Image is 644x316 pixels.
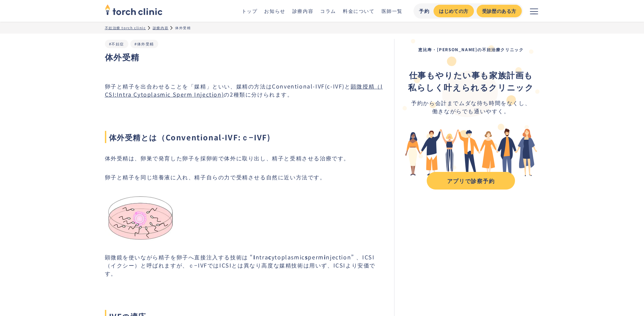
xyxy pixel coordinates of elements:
p: 顕微鏡を使いながら精子を卵子へ直接注入する技術は “ ntra ytoplasmic perm njection” 、ICSI（イクシー）と呼ばれますが、ｃ−IVFではICSIとは異なり高度な媒... [105,253,386,277]
div: 予約 [419,7,429,15]
a: #不妊症 [109,41,124,46]
a: 料金について [343,7,375,14]
p: 卵子と精子を出合わせることを「媒精」といい、媒精の方法はConventional-IVF(c-IVF)と の2種類に分けられます。 [105,82,386,98]
strong: 恵比寿・[PERSON_NAME]の不妊治療クリニック [418,46,523,52]
strong: 私らしく叶えられるクリニック [408,81,534,93]
a: 医師一覧 [382,7,403,14]
strong: i [324,253,326,261]
p: 体外受精は、卵巣で発育した卵子を採卵術で体外に取り出し、精子と受精させる治療です。 [105,154,386,162]
a: アプリで診察予約 [427,172,515,190]
div: 予約から会計までムダな待ち時間をなくし、 働きながらでも通いやすく。 [408,99,534,115]
strong: c [268,253,272,261]
a: 診療内容 [292,7,313,14]
a: 診療内容 [153,25,168,30]
div: はじめての方 [439,7,468,15]
div: 体外受精 [175,25,191,30]
a: コラム [320,7,336,14]
ul: パンくずリスト [105,25,539,30]
a: はじめての方 [434,5,474,17]
div: 受診歴のある方 [482,7,516,15]
a: 受診歴のある方 [477,5,522,17]
a: home [105,5,163,17]
strong: s [305,253,308,261]
span: 体外受精とは（Conventional-IVF:ｃ−IVF) [105,131,386,143]
p: 卵子と精子を同じ培養液に入れ、精子自らの力で受精させる自然に近い方法です。 [105,173,386,181]
h1: 体外受精 [105,51,386,63]
a: お知らせ [264,7,285,14]
strong: 仕事もやりたい事も家族計画も [409,69,533,81]
img: torch clinic [105,2,163,17]
a: 不妊治療 torch clinic [105,25,146,30]
strong: I [253,253,256,261]
a: 顕微授精（ICSI:Intra Cytoplasmic Sperm Injection) [105,82,383,98]
div: ‍ ‍ [408,69,534,93]
a: トップ [242,7,258,14]
div: アプリで診察予約 [433,177,509,185]
a: #体外受精 [134,41,154,46]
